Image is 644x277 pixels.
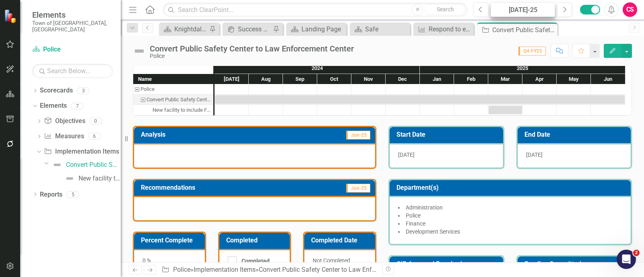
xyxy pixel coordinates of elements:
span: 2 [633,250,640,256]
a: Elements [40,101,67,111]
a: Implementation Items [44,147,119,156]
div: 0 [89,118,102,125]
div: Sep [283,74,317,84]
a: Safe [352,24,408,34]
div: 2024 [215,63,420,74]
a: Convert Public Safety Center to Law Enforcement Center [50,158,121,171]
a: Landing Page [288,24,345,34]
div: Aug [249,74,283,84]
div: [DATE]-25 [493,5,552,15]
div: Success Portal [238,24,271,34]
div: Task: Start date: 2025-03-01 End date: 2025-03-31 [133,105,213,115]
h3: CIP Approval Required [396,261,499,268]
div: Police [150,53,354,59]
div: 6 [88,133,101,140]
h3: Completed Date [311,237,371,244]
div: Convert Public Safety Center to Law Enforcement Center [150,44,354,53]
h3: Recommendations [141,184,299,191]
div: Oct [317,74,351,84]
div: Landing Page [301,24,345,34]
div: Police [140,84,155,94]
div: Apr [522,74,557,84]
div: Task: Start date: 2025-03-01 End date: 2025-03-31 [489,106,522,114]
span: Q4-FY25 [518,47,546,55]
span: Search [437,6,454,12]
div: New facility to include Fire Administration [133,105,213,115]
span: Administration [406,204,443,211]
h3: Funding Committed [524,261,627,268]
div: Task: Start date: 2024-07-01 End date: 2025-06-30 [215,95,625,104]
div: Convert Public Safety Center to Law Enforcement Center [66,161,121,168]
h3: End Date [524,131,627,138]
div: 2025 [420,63,625,74]
div: Feb [454,74,488,84]
div: 3 [77,87,90,94]
div: 0 % [134,250,205,273]
div: Jun [591,74,625,84]
span: Police [406,212,421,219]
a: Objectives [44,117,85,126]
div: 5 [66,191,79,198]
div: Jan [420,74,454,84]
a: Reports [40,190,62,199]
div: Nov [351,74,386,84]
iframe: Intercom live chat [617,250,636,269]
a: Police [173,266,190,273]
div: Convert Public Safety Center to Law Enforcement Center [147,94,211,105]
img: Not Defined [133,45,146,57]
span: Finance [406,220,425,227]
div: Respond to emergency calls in 5 minutes or less [429,24,472,34]
div: New facility to include Fire Administration [153,105,211,115]
div: Dec [386,74,420,84]
div: New facility to include Fire Administration [78,175,121,182]
span: Jun-25 [346,184,370,193]
a: Police [32,45,113,54]
div: Police [133,84,213,94]
button: [DATE]-25 [491,2,555,17]
a: Success Portal [225,24,271,34]
h3: Percent Complete [141,237,201,244]
a: Knightdale Landing Page [161,24,207,34]
img: Not Defined [65,174,74,183]
a: Implementation Items [194,266,256,273]
input: Search Below... [32,64,113,78]
img: Not Defined [52,160,62,170]
div: Convert Public Safety Center to Law Enforcement Center [133,94,213,105]
span: [DATE] [398,152,415,158]
img: ClearPoint Strategy [4,9,18,23]
input: Search ClearPoint... [163,3,467,17]
h3: Department(s) [396,184,627,191]
span: [DATE] [526,152,543,158]
div: » » [161,265,376,275]
a: Respond to emergency calls in 5 minutes or less [415,24,472,34]
div: Mar [488,74,522,84]
span: Jun-25 [346,131,370,140]
div: Safe [365,24,408,34]
button: CS [623,2,637,17]
div: Jul [215,74,249,84]
div: Not Completed [304,250,375,273]
div: May [557,74,591,84]
div: Task: Police Start date: 2024-07-01 End date: 2024-07-02 [133,84,213,94]
a: Measures [44,132,84,141]
span: Development Services [406,228,460,235]
div: Task: Start date: 2024-07-01 End date: 2025-06-30 [133,94,213,105]
div: Convert Public Safety Center to Law Enforcement Center [259,266,418,273]
span: Elements [32,10,113,20]
div: Name [133,74,213,84]
h3: Analysis [141,131,255,138]
h3: Start Date [396,131,499,138]
small: Town of [GEOGRAPHIC_DATA], [GEOGRAPHIC_DATA] [32,20,113,33]
button: Search [425,4,465,15]
div: 7 [71,103,84,109]
a: New facility to include Fire Administration [63,172,121,185]
h3: Completed [226,237,286,244]
div: Knightdale Landing Page [174,24,207,34]
a: Scorecards [40,86,73,95]
div: Convert Public Safety Center to Law Enforcement Center [492,25,555,35]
